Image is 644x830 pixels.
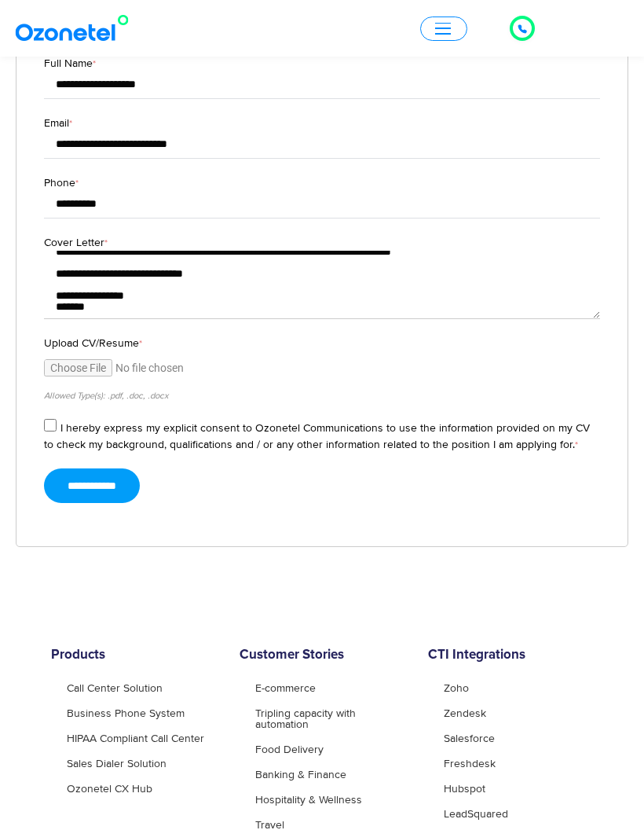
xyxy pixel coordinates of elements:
label: Email [44,115,600,131]
a: Food Delivery [255,744,324,755]
a: Call Center Solution [67,683,163,694]
label: Full Name [44,55,600,72]
label: Upload CV/Resume [44,335,600,351]
a: Freshdesk [444,758,496,769]
label: Cover Letter [44,234,600,251]
a: Hubspot [444,784,485,795]
a: Banking & Finance [255,769,346,780]
a: HIPAA Compliant Call Center [67,733,204,744]
h6: CTI Integrations [428,648,593,663]
a: E-commerce [255,683,316,694]
a: Zoho [444,683,469,694]
h6: Customer Stories [240,648,404,663]
h6: Products [51,648,216,663]
a: Salesforce [444,733,495,744]
a: Business Phone System [67,708,185,719]
a: Hospitality & Wellness [255,795,362,806]
label: I hereby express my explicit consent to Ozonetel Communications to use the information provided o... [44,421,590,451]
a: Ozonetel CX Hub [67,784,152,795]
a: Sales Dialer Solution [67,758,166,769]
a: Zendesk [444,708,486,719]
a: LeadSquared [444,809,508,820]
label: Phone [44,174,600,191]
a: Tripling capacity with automation [255,708,404,730]
small: Allowed Type(s): .pdf, .doc, .docx [44,391,168,401]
